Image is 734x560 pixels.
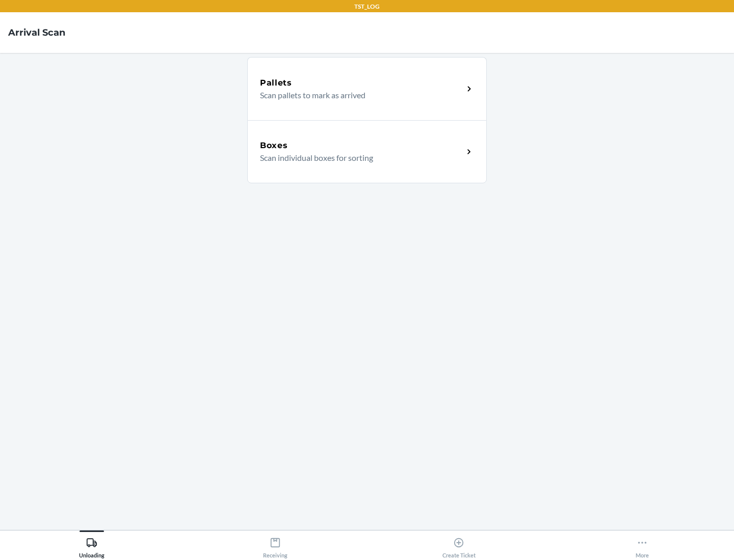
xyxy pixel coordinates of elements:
h5: Boxes [260,139,288,152]
div: Create Ticket [442,533,476,558]
a: BoxesScan individual boxes for sorting [247,120,487,183]
a: PalletsScan pallets to mark as arrived [247,57,487,120]
h4: Arrival Scan [8,26,65,39]
div: Receiving [263,533,287,558]
div: Unloading [79,533,104,558]
button: Create Ticket [367,530,550,558]
button: More [550,530,734,558]
button: Receiving [183,530,367,558]
div: More [636,533,649,558]
p: TST_LOG [354,2,380,11]
h5: Pallets [260,77,292,89]
p: Scan pallets to mark as arrived [260,89,455,101]
p: Scan individual boxes for sorting [260,152,455,164]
